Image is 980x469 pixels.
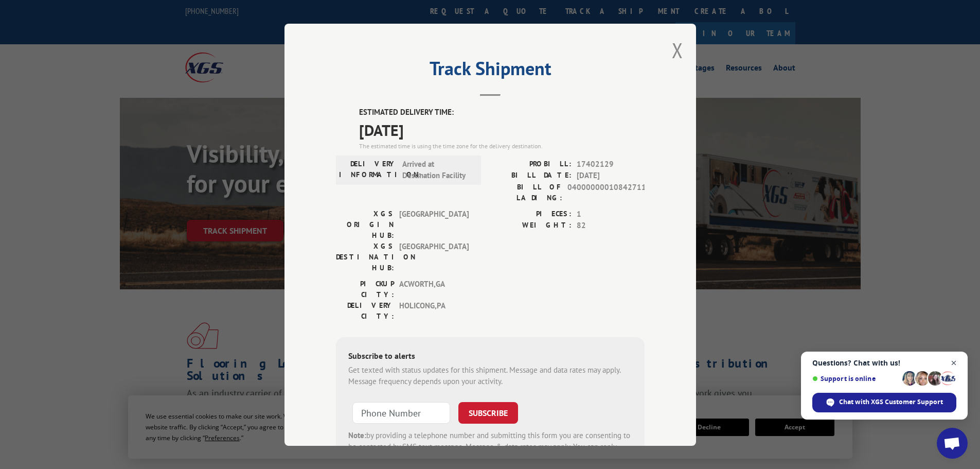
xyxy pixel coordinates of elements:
span: Arrived at Destination Facility [402,158,472,181]
label: BILL DATE: [490,170,572,182]
span: ACWORTH , GA [399,278,469,300]
strong: Note: [348,430,366,440]
span: [GEOGRAPHIC_DATA] [399,240,469,273]
span: 04000000010842711 [567,181,645,203]
div: Chat with XGS Customer Support [812,393,956,412]
label: WEIGHT: [490,220,572,232]
label: XGS DESTINATION HUB: [336,240,394,273]
span: 1 [577,208,645,220]
span: [GEOGRAPHIC_DATA] [399,208,469,240]
div: Subscribe to alerts [348,349,632,364]
label: DELIVERY INFORMATION: [339,158,397,181]
button: Close modal [672,37,683,64]
button: SUBSCRIBE [458,402,518,423]
span: 82 [577,220,645,232]
span: 17402129 [577,158,645,170]
label: PIECES: [490,208,572,220]
span: HOLICONG , PA [399,300,469,321]
label: ESTIMATED DELIVERY TIME: [359,107,645,118]
input: Phone Number [352,402,450,423]
label: DELIVERY CITY: [336,300,394,321]
span: [DATE] [577,170,645,182]
label: BILL OF LADING: [490,181,562,203]
div: by providing a telephone number and submitting this form you are consenting to be contacted by SM... [348,429,632,464]
label: PICKUP CITY: [336,278,394,300]
label: XGS ORIGIN HUB: [336,208,394,240]
div: Get texted with status updates for this shipment. Message and data rates may apply. Message frequ... [348,364,632,387]
div: The estimated time is using the time zone for the delivery destination. [359,141,645,150]
div: Open chat [937,428,968,459]
span: Close chat [948,357,960,370]
h2: Track Shipment [336,61,645,81]
span: Support is online [812,375,899,383]
span: [DATE] [359,118,645,141]
span: Chat with XGS Customer Support [839,397,943,407]
label: PROBILL: [490,158,572,170]
span: Questions? Chat with us! [812,359,956,367]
